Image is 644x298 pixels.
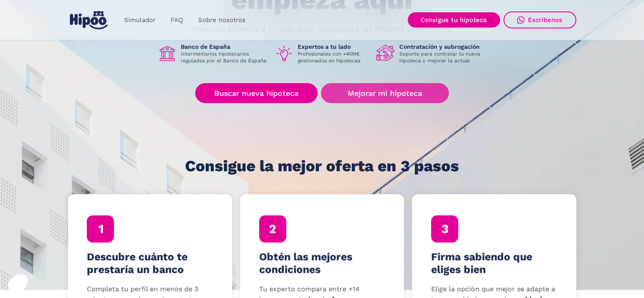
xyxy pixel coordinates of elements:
[431,251,557,276] h4: Firma sabiendo que eliges bien
[503,11,576,28] a: Escríbenos
[68,8,110,33] a: home
[298,50,370,64] p: Profesionales con +40M€ gestionados en hipotecas
[185,158,459,175] h1: Consigue la mejor oferta en 3 pasos
[259,251,385,276] h4: Obtén las mejores condiciones
[298,43,370,50] h1: Expertos a tu lado
[191,12,253,28] a: Sobre nosotros
[399,43,486,50] h1: Contratación y subrogación
[528,16,563,24] div: Escríbenos
[181,43,268,50] h1: Banco de España
[399,50,486,64] p: Soporte para contratar tu nueva hipoteca o mejorar la actual
[87,251,213,276] h4: Descubre cuánto te prestaría un banco
[181,50,268,64] p: Intermediarios hipotecarios regulados por el Banco de España
[163,12,191,28] a: FAQ
[321,83,448,103] a: Mejorar mi hipoteca
[195,83,318,103] a: Buscar nueva hipoteca
[116,12,163,28] a: Simulador
[408,12,500,28] a: Consigue tu hipoteca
